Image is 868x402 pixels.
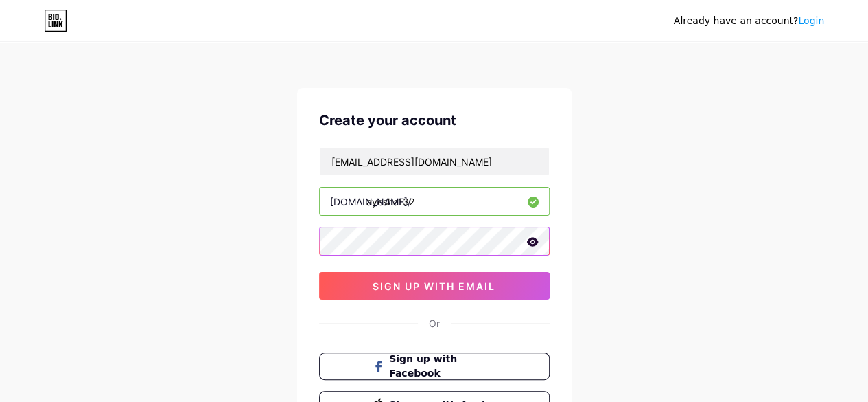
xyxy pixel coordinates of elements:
div: Or [429,316,440,331]
div: Create your account [319,110,550,131]
input: username [320,188,549,215]
span: sign up with email [373,280,495,292]
div: Already have an account? [674,14,824,28]
div: [DOMAIN_NAME]/ [330,194,411,209]
button: sign up with email [319,272,550,300]
span: Sign up with Facebook [389,352,495,381]
button: Sign up with Facebook [319,353,550,380]
input: Email [320,148,549,175]
a: Login [798,15,824,26]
